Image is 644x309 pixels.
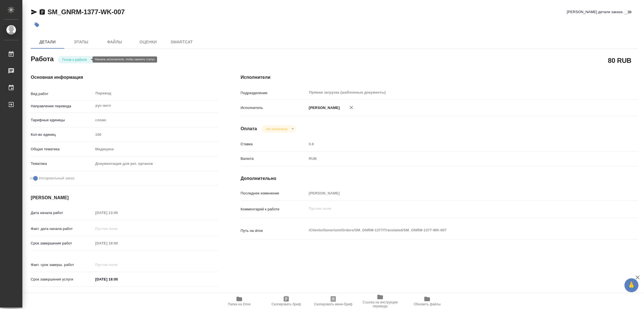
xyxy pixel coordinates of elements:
[241,206,307,212] p: Комментарий к работе
[31,19,43,31] button: Добавить тэг
[241,105,307,111] p: Исполнитель
[31,53,54,63] h2: Работа
[31,117,93,123] p: Тарифные единицы
[307,105,340,111] p: [PERSON_NAME]
[34,39,61,46] span: Детали
[68,39,94,46] span: Этапы
[31,74,218,81] h4: Основная информация
[310,293,357,309] button: Скопировать мини-бриф
[241,175,638,182] h4: Дополнительно
[241,141,307,147] p: Ставка
[31,210,93,216] p: Дата начала работ
[31,103,93,109] p: Направление перевода
[307,154,605,163] div: RUB
[101,39,128,46] span: Файлы
[39,175,74,181] span: Нотариальный заказ
[93,209,142,217] input: Пустое поле
[31,161,93,167] p: Тематика
[93,275,142,283] input: ✎ Введи что-нибудь
[307,225,605,235] textarea: /Clients/Generium/Orders/SM_GNRM-1377/Translated/SM_GNRM-1377-WK-007
[31,91,93,97] p: Вид работ
[608,56,631,65] h2: 80 RUB
[567,9,622,15] span: [PERSON_NAME] детали заказа
[241,156,307,161] p: Валюта
[93,261,142,269] input: Пустое поле
[168,39,195,46] span: SmartCat
[360,300,400,308] span: Ссылка на инструкции перевода
[39,9,46,15] button: Скопировать ссылку
[61,57,89,62] button: Готов к работе
[241,191,307,196] p: Последнее изменение
[404,293,451,309] button: Обновить файлы
[135,39,162,46] span: Оценки
[31,262,93,268] p: Факт. срок заверш. работ
[263,293,310,309] button: Скопировать бриф
[216,293,263,309] button: Папка на Drive
[307,189,605,197] input: Пустое поле
[345,101,357,114] button: Удалить исполнителя
[264,127,289,131] button: Не оплачена
[627,279,636,291] span: 🙏
[31,132,93,137] p: Кол-во единиц
[93,115,218,125] div: слово
[93,130,218,139] input: Пустое поле
[31,9,37,15] button: Скопировать ссылку для ЯМессенджера
[93,144,218,154] div: Медицина
[93,159,218,168] div: Документация для рег. органов
[31,241,93,246] p: Срок завершения работ
[31,146,93,152] p: Общая тематика
[31,194,218,201] h4: [PERSON_NAME]
[414,302,441,306] span: Обновить файлы
[241,74,638,81] h4: Исполнители
[93,225,142,233] input: Пустое поле
[48,8,125,16] a: SM_GNRM-1377-WK-007
[314,302,352,306] span: Скопировать мини-бриф
[271,302,301,306] span: Скопировать бриф
[357,293,404,309] button: Ссылка на инструкции перевода
[31,277,93,282] p: Срок завершения услуги
[241,125,257,132] h4: Оплата
[31,226,93,232] p: Факт. дата начала работ
[307,140,605,148] input: Пустое поле
[624,278,638,292] button: 🙏
[261,125,296,133] div: Готов к работе
[228,302,251,306] span: Папка на Drive
[93,239,142,247] input: Пустое поле
[58,56,95,63] div: Готов к работе
[241,228,307,234] p: Путь на drive
[241,90,307,96] p: Подразделение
